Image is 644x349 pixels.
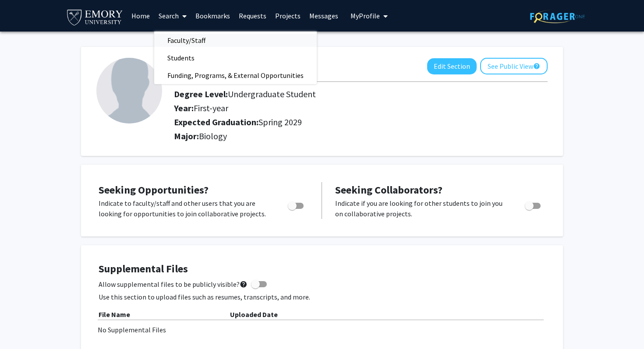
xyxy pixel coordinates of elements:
b: File Name [99,310,130,319]
img: Profile Picture [96,58,162,123]
a: Funding, Programs, & External Opportunities [154,69,317,82]
h2: Major: [174,131,548,141]
h2: Degree Level: [174,89,524,99]
div: Toggle [284,198,308,211]
span: Funding, Programs, & External Opportunities [154,67,317,84]
p: Indicate to faculty/staff and other users that you are looking for opportunities to join collabor... [99,198,271,219]
iframe: Chat [7,310,37,342]
span: Biology [199,130,227,141]
span: Students [154,49,208,67]
span: Faculty/Staff [154,32,219,49]
span: Allow supplemental files to be publicly visible? [99,279,248,289]
a: Projects [271,0,305,31]
img: Emory University Logo [66,7,124,27]
div: No Supplemental Files [98,324,546,335]
a: Requests [234,0,271,31]
span: My Profile [350,11,380,20]
mat-icon: help [533,61,540,71]
a: Bookmarks [191,0,234,31]
span: Seeking Collaborators? [335,183,442,197]
span: Spring 2029 [258,116,302,127]
b: Uploaded Date [230,310,278,319]
span: Undergraduate Student [228,88,316,99]
div: Toggle [521,198,545,211]
a: Students [154,51,317,64]
h4: Supplemental Files [99,263,545,275]
button: See Public View [480,58,548,74]
button: Edit Section [427,58,477,74]
a: Faculty/Staff [154,34,317,47]
img: ForagerOne Logo [530,10,585,23]
span: First-year [194,102,228,113]
a: Home [127,0,154,31]
a: Search [154,0,191,31]
p: Use this section to upload files such as resumes, transcripts, and more. [99,292,545,302]
h2: Expected Graduation: [174,117,524,127]
p: Indicate if you are looking for other students to join you on collaborative projects. [335,198,508,219]
span: Seeking Opportunities? [99,183,209,197]
mat-icon: help [240,279,248,289]
h2: Year: [174,103,524,113]
a: Messages [305,0,343,31]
